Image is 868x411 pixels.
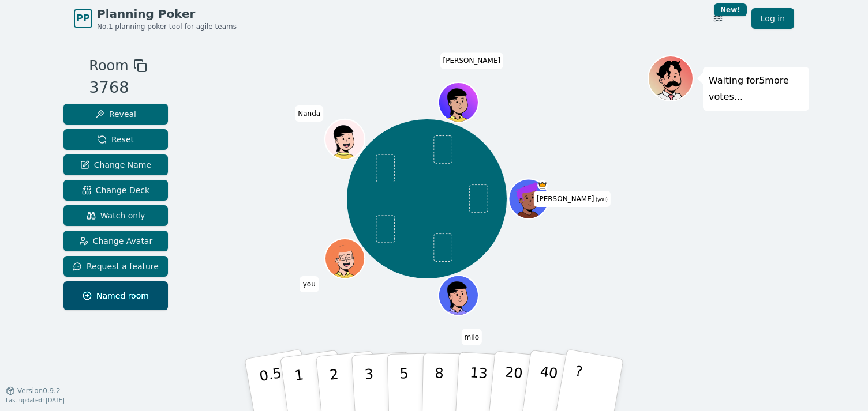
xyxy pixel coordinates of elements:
button: Reveal [63,104,168,125]
span: Named room [83,290,149,301]
button: Version0.9.2 [6,386,61,395]
button: Change Deck [63,180,168,201]
button: Click to change your avatar [510,180,547,217]
span: Reset [98,134,134,145]
div: New! [714,3,747,16]
span: (you) [594,197,608,202]
button: Watch only [63,205,168,226]
button: Change Name [63,154,168,175]
span: Change Name [80,159,151,171]
span: bartholomew is the host [537,180,547,190]
span: Request a feature [73,261,159,272]
span: Change Avatar [79,235,153,247]
span: Room [89,55,128,76]
a: Log in [751,8,794,29]
span: Planning Poker [97,6,237,22]
span: No.1 planning poker tool for agile teams [97,22,237,31]
span: Change Deck [82,184,149,196]
span: Reveal [95,108,136,120]
button: Named room [63,281,168,310]
span: Watch only [87,210,145,221]
span: Last updated: [DATE] [6,397,65,404]
span: Click to change your name [295,105,323,122]
button: Change Avatar [63,231,168,251]
button: Request a feature [63,256,168,277]
span: Click to change your name [461,329,482,345]
span: Click to change your name [440,52,503,69]
button: New! [708,8,728,29]
button: Reset [63,129,168,150]
a: PPPlanning PokerNo.1 planning poker tool for agile teams [74,6,237,31]
p: Waiting for 5 more votes... [709,73,803,105]
span: Click to change your name [300,276,319,292]
span: Version 0.9.2 [17,386,61,395]
span: Click to change your name [534,191,611,207]
span: PP [76,12,89,25]
div: 3768 [89,76,147,100]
